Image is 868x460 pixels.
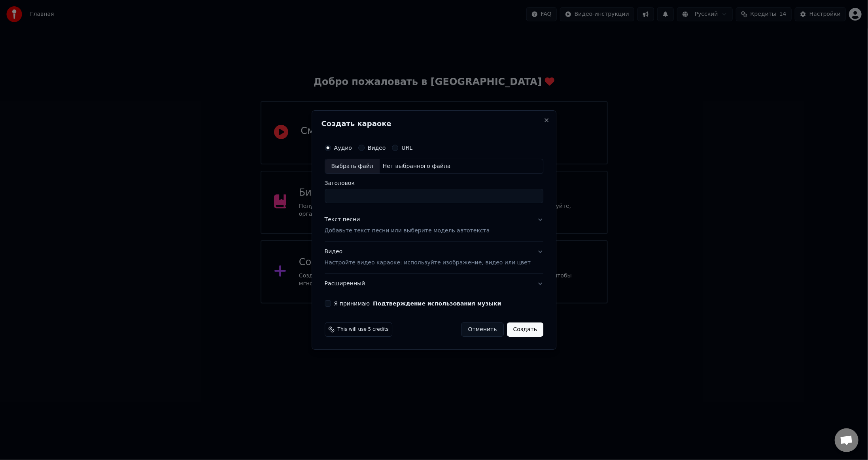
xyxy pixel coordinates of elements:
[325,241,543,273] button: ВидеоНастройте видео караоке: используйте изображение, видео или цвет
[461,322,504,337] button: Отменить
[325,216,360,224] div: Текст песни
[325,227,490,235] p: Добавьте текст песни или выберите модель автотекста
[325,273,543,294] button: Расширенный
[325,248,531,267] div: Видео
[338,326,389,333] span: This will use 5 credits
[402,145,413,151] label: URL
[507,322,543,337] button: Создать
[334,301,501,306] label: Я принимаю
[373,301,501,306] button: Я принимаю
[334,145,352,151] label: Аудио
[321,120,547,127] h2: Создать караоке
[325,180,543,186] label: Заголовок
[380,162,454,170] div: Нет выбранного файла
[325,159,380,173] div: Выбрать файл
[368,145,386,151] label: Видео
[325,209,543,241] button: Текст песниДобавьте текст песни или выберите модель автотекста
[325,259,531,267] p: Настройте видео караоке: используйте изображение, видео или цвет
